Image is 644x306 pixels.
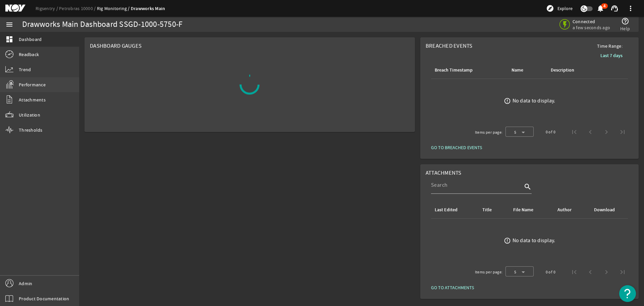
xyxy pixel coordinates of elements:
[546,4,554,12] mat-icon: explore
[597,5,604,12] button: 4
[431,284,474,291] span: GO TO ATTACHMENTS
[550,67,598,74] div: Description
[619,285,636,302] button: Open Resource Center
[513,97,555,104] div: No data to display.
[434,67,503,74] div: Breach Timestamp
[524,183,532,191] i: search
[22,21,182,28] div: Drawworks Main Dashboard SSGD-1000-5750-F
[475,269,503,275] div: Items per page:
[596,4,604,12] mat-icon: notifications
[594,206,615,214] div: Download
[482,206,492,214] div: Title
[59,5,97,11] a: Petrobras 10000
[19,112,40,118] span: Utilization
[426,169,462,176] span: Attachments
[19,51,39,58] span: Readback
[557,206,572,214] div: Author
[19,81,46,88] span: Performance
[19,280,32,287] span: Admin
[19,36,42,43] span: Dashboard
[435,67,473,74] div: Breach Timestamp
[592,43,628,49] span: Time Range:
[595,49,628,61] button: Last 7 days
[546,129,555,135] div: 0 of 0
[5,20,13,29] mat-icon: menu
[90,42,142,49] span: Dashboard Gauges
[620,25,630,32] span: Help
[426,281,479,294] button: GO TO ATTACHMENTS
[475,129,503,136] div: Items per page:
[431,181,522,189] input: Search
[19,127,43,133] span: Thresholds
[431,144,482,151] span: GO TO BREACHED EVENTS
[131,5,165,12] a: Drawworks Main
[557,5,573,12] span: Explore
[546,269,555,275] div: 0 of 0
[573,18,610,25] span: Connected
[511,67,541,74] div: Name
[434,206,473,214] div: Last Edited
[573,25,610,31] span: a few seconds ago
[504,237,511,244] mat-icon: error_outline
[5,35,13,43] mat-icon: dashboard
[97,5,131,11] a: Rig Monitoring
[19,295,69,302] span: Product Documentation
[513,206,533,214] div: File Name
[513,237,555,244] div: No data to display.
[621,17,629,25] mat-icon: help_outline
[504,97,511,104] mat-icon: error_outline
[512,67,523,74] div: Name
[426,42,473,49] span: Breached Events
[551,67,574,74] div: Description
[36,5,59,11] a: Rigsentry
[600,52,623,59] b: Last 7 days
[435,206,458,214] div: Last Edited
[426,141,487,154] button: GO TO BREACHED EVENTS
[610,4,619,12] mat-icon: support_agent
[19,96,46,103] span: Attachments
[543,3,575,14] button: Explore
[19,66,31,73] span: Trend
[623,0,639,16] button: more_vert
[512,206,548,214] div: File Name
[556,206,585,214] div: Author
[481,206,504,214] div: Title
